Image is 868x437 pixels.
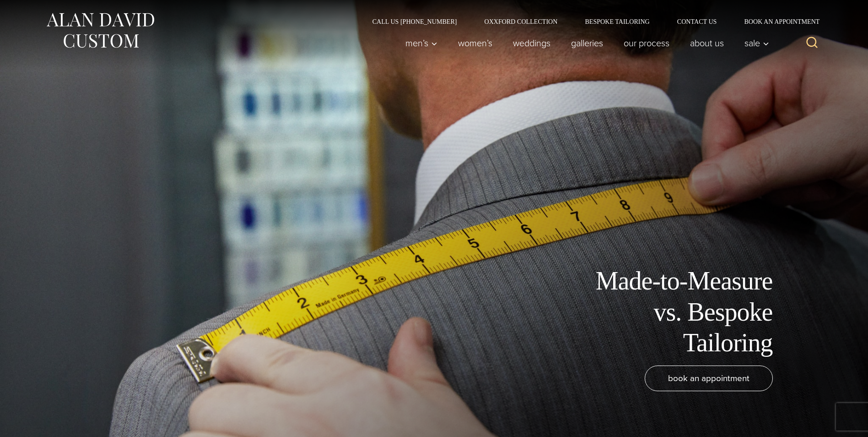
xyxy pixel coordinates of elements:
[359,18,471,25] a: Call Us [PHONE_NUMBER]
[801,32,823,54] button: View Search Form
[567,266,773,358] h1: Made-to-Measure vs. Bespoke Tailoring
[447,34,502,52] a: Women’s
[359,18,823,25] nav: Secondary Navigation
[405,38,437,48] span: Men’s
[679,34,734,52] a: About Us
[395,34,774,52] nav: Primary Navigation
[45,10,155,51] img: Alan David Custom
[744,38,769,48] span: Sale
[668,371,749,385] span: book an appointment
[561,34,613,52] a: Galleries
[571,18,663,25] a: Bespoke Tailoring
[470,18,571,25] a: Oxxford Collection
[502,34,561,52] a: weddings
[645,366,773,391] a: book an appointment
[613,34,679,52] a: Our Process
[730,18,823,25] a: Book an Appointment
[663,18,731,25] a: Contact Us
